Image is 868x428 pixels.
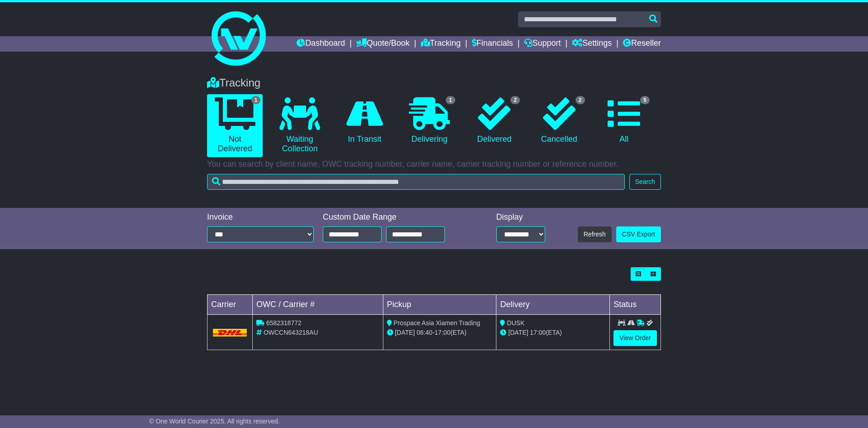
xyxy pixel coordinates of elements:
[208,295,253,315] td: Carrier
[507,319,524,327] span: DUSK
[472,36,513,52] a: Financials
[356,36,410,52] a: Quote/Book
[207,159,661,169] p: You can search by client name, OWC tracking number, carrier name, carrier tracking number or refe...
[434,329,450,336] span: 17:00
[610,295,661,315] td: Status
[253,295,383,315] td: OWC / Carrier #
[623,36,661,52] a: Reseller
[213,329,247,336] img: DHL.png
[508,329,528,336] span: [DATE]
[524,36,561,52] a: Support
[510,96,520,104] span: 2
[207,94,263,157] a: 1 Not Delivered
[387,328,493,337] div: - (ETA)
[149,418,280,425] span: © One World Courier 2025. All rights reserved.
[616,226,661,242] a: CSV Export
[395,329,415,336] span: [DATE]
[417,329,433,336] span: 06:40
[496,295,610,315] td: Delivery
[337,94,392,148] a: In Transit
[272,94,327,157] a: Waiting Collection
[613,330,657,346] a: View Order
[500,328,606,337] div: (ETA)
[207,212,314,222] div: Invoice
[401,94,457,148] a: 1 Delivering
[629,174,661,190] button: Search
[421,36,461,52] a: Tracking
[251,96,261,104] span: 1
[531,94,587,148] a: 2 Cancelled
[266,319,302,327] span: 6582318772
[578,226,612,242] button: Refresh
[496,212,545,222] div: Display
[576,96,585,104] span: 2
[446,96,455,104] span: 1
[572,36,612,52] a: Settings
[264,329,318,336] span: OWCCN643218AU
[203,77,665,90] div: Tracking
[596,94,652,148] a: 5 All
[323,212,468,222] div: Custom Date Range
[394,319,480,327] span: Prospace Asia Xiamen Trading
[383,295,496,315] td: Pickup
[467,94,522,148] a: 2 Delivered
[530,329,546,336] span: 17:00
[297,36,345,52] a: Dashboard
[640,96,650,104] span: 5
